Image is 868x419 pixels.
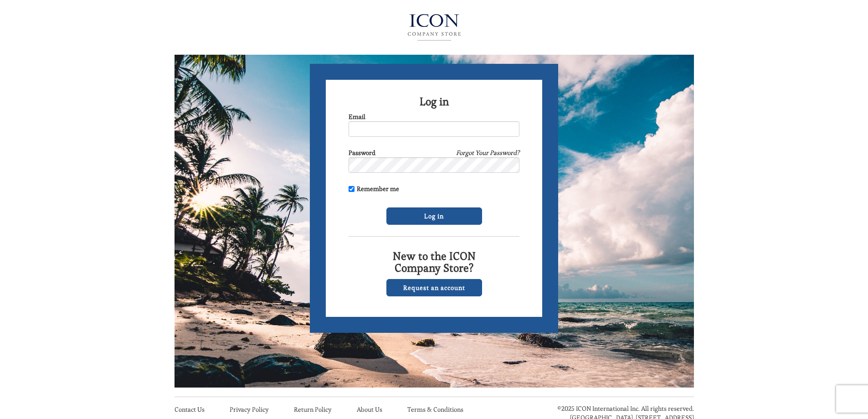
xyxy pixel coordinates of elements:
[294,405,332,414] a: Return Policy
[349,112,365,121] label: Email
[175,405,205,414] a: Contact Us
[349,96,519,108] h2: Log in
[357,405,382,414] a: About Us
[456,148,519,157] a: Forgot Your Password?
[386,207,482,225] input: Log in
[349,148,375,157] label: Password
[386,279,482,296] a: Request an account
[407,405,463,414] a: Terms & Conditions
[349,250,519,274] h2: New to the ICON Company Store?
[349,186,354,192] input: Remember me
[230,405,269,414] a: Privacy Policy
[349,184,399,193] label: Remember me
